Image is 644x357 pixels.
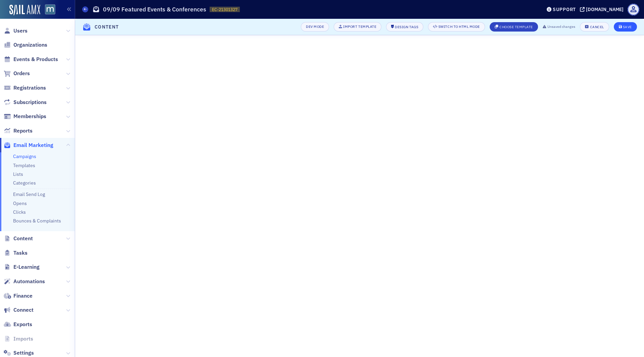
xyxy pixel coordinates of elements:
button: Design Tags [386,22,423,32]
span: Profile [628,4,639,15]
a: Subscriptions [4,99,47,106]
img: SailAMX [45,4,55,15]
a: Clicks [13,209,26,215]
span: Email Marketing [13,142,53,149]
a: Finance [4,292,33,300]
div: Support [553,6,576,12]
a: Campaigns [13,153,36,159]
a: Categories [13,180,36,186]
a: Events & Products [4,56,58,63]
h1: 09/09 Featured Events & Conferences [103,5,206,13]
span: Subscriptions [13,99,47,106]
a: Users [4,27,28,35]
span: Content [13,235,33,242]
div: Design Tags [395,25,418,29]
a: Organizations [4,41,47,49]
span: Registrations [13,84,46,92]
button: Import Template [334,22,381,32]
span: Reports [13,127,33,135]
button: Choose Template [490,22,538,32]
span: Organizations [13,41,47,49]
a: E-Learning [4,263,40,271]
button: Switch to HTML Mode [428,22,485,32]
h4: Content [95,23,119,31]
button: Dev Mode [301,22,329,32]
span: Unsaved changes [547,24,575,30]
a: Templates [13,162,35,168]
div: Save [623,25,632,29]
span: Settings [13,349,34,357]
a: Email Marketing [4,142,53,149]
span: Tasks [13,249,28,257]
a: Exports [4,321,32,328]
a: Bounces & Complaints [13,218,61,224]
span: Automations [13,278,45,285]
a: Orders [4,70,30,77]
div: Switch to HTML Mode [438,25,480,29]
img: SailAMX [9,5,40,15]
span: Events & Products [13,56,58,63]
button: Save [614,22,637,32]
div: Choose Template [499,25,533,29]
span: Finance [13,292,33,300]
span: Exports [13,321,32,328]
a: Imports [4,335,33,343]
a: Reports [4,127,33,135]
span: E-Learning [13,263,40,271]
a: Registrations [4,84,46,92]
a: Opens [13,200,27,206]
button: [DOMAIN_NAME] [580,7,626,12]
a: Connect [4,306,34,314]
a: Memberships [4,113,46,120]
a: Settings [4,349,34,357]
span: Orders [13,70,30,77]
div: Import Template [343,25,376,29]
button: Cancel [580,22,609,32]
span: EC-21301327 [212,7,237,12]
a: Content [4,235,33,242]
a: View Homepage [40,4,55,16]
a: Lists [13,171,23,177]
span: Memberships [13,113,46,120]
a: Automations [4,278,45,285]
div: [DOMAIN_NAME] [586,6,624,12]
a: Tasks [4,249,28,257]
a: Email Send Log [13,191,45,197]
span: Imports [13,335,33,343]
span: Connect [13,306,34,314]
div: Cancel [590,25,604,29]
span: Users [13,27,28,35]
